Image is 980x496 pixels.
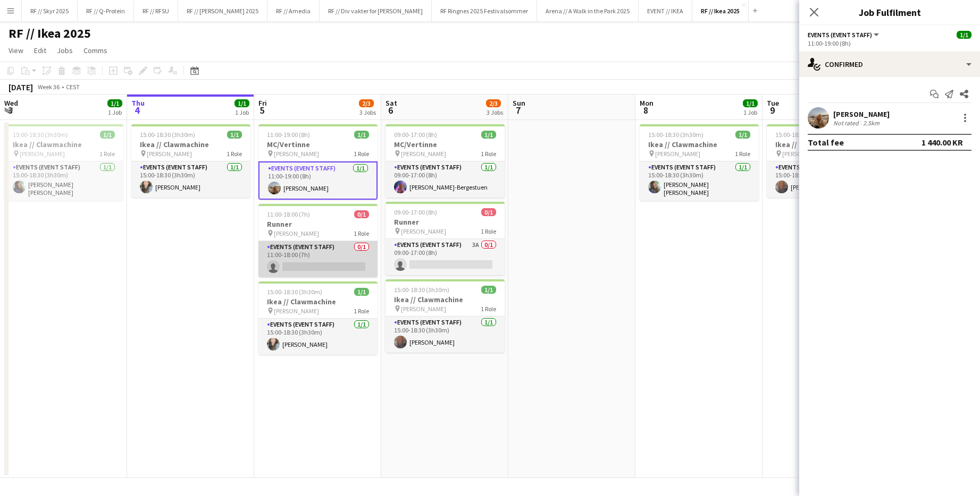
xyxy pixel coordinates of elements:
[35,83,62,91] span: Week 36
[258,297,378,306] h3: Ikea // Clawmachine
[767,161,886,198] app-card-role: Events (Event Staff)1/115:00-18:30 (3h30m)[PERSON_NAME]
[79,44,112,57] a: Comms
[401,305,446,313] span: [PERSON_NAME]
[359,99,374,107] span: 2/3
[83,46,107,55] span: Comms
[833,119,861,127] div: Not rated
[258,161,378,200] app-card-role: Events (Event Staff)1/111:00-19:00 (8h)[PERSON_NAME]
[267,288,322,296] span: 15:00-18:30 (3h30m)
[775,131,831,139] span: 15:00-18:30 (3h30m)
[799,52,980,77] div: Confirmed
[386,295,505,304] h3: Ikea // Clawmachine
[808,31,881,39] button: Events (Event Staff)
[640,124,759,201] app-job-card: 15:00-18:30 (3h30m)1/1Ikea // Clawmachine [PERSON_NAME]1 RoleEvents (Event Staff)1/115:00-18:30 (...
[481,131,496,139] span: 1/1
[386,202,505,275] app-job-card: 09:00-17:00 (8h)0/1Runner [PERSON_NAME]1 RoleEvents (Event Staff)3A0/109:00-17:00 (8h)
[107,99,122,107] span: 1/1
[99,150,115,158] span: 1 Role
[131,98,145,108] span: Thu
[4,140,123,149] h3: Ikea // Clawmachine
[57,46,73,55] span: Jobs
[481,286,496,294] span: 1/1
[9,82,33,92] div: [DATE]
[386,239,505,275] app-card-role: Events (Event Staff)3A0/109:00-17:00 (8h)
[655,150,700,158] span: [PERSON_NAME]
[782,150,827,158] span: [PERSON_NAME]
[258,281,378,355] div: 15:00-18:30 (3h30m)1/1Ikea // Clawmachine [PERSON_NAME]1 RoleEvents (Event Staff)1/115:00-18:30 (...
[922,137,963,148] div: 1 440.00 KR
[481,227,496,235] span: 1 Role
[735,131,750,139] span: 1/1
[4,44,28,57] a: View
[808,137,844,148] div: Total fee
[743,99,758,107] span: 1/1
[147,150,192,158] span: [PERSON_NAME]
[481,208,496,216] span: 0/1
[258,124,378,200] app-job-card: 11:00-19:00 (8h)1/1MC/Vertinne [PERSON_NAME]1 RoleEvents (Event Staff)1/111:00-19:00 (8h)[PERSON_...
[3,104,18,116] span: 3
[267,131,310,139] span: 11:00-19:00 (8h)
[735,150,750,158] span: 1 Role
[640,140,759,149] h3: Ikea // Clawmachine
[134,1,178,21] button: RF // RFSU
[765,104,779,116] span: 9
[131,161,250,198] app-card-role: Events (Event Staff)1/115:00-18:30 (3h30m)[PERSON_NAME]
[9,25,91,41] h1: RF // Ikea 2025
[354,210,369,218] span: 0/1
[234,99,249,107] span: 1/1
[4,124,123,201] div: 15:00-18:30 (3h30m)1/1Ikea // Clawmachine [PERSON_NAME]1 RoleEvents (Event Staff)1/115:00-18:30 (...
[799,5,980,19] h3: Job Fulfilment
[640,98,654,108] span: Mon
[258,98,267,108] span: Fri
[78,1,134,21] button: RF // Q-Protein
[394,131,437,139] span: 09:00-17:00 (8h)
[833,109,890,119] div: [PERSON_NAME]
[274,150,319,158] span: [PERSON_NAME]
[354,131,369,139] span: 1/1
[638,104,654,116] span: 8
[386,140,505,149] h3: MC/Vertinne
[320,1,432,21] button: RF // Div vakter for [PERSON_NAME]
[227,131,242,139] span: 1/1
[640,161,759,201] app-card-role: Events (Event Staff)1/115:00-18:30 (3h30m)[PERSON_NAME] [PERSON_NAME]
[481,150,496,158] span: 1 Role
[401,227,446,235] span: [PERSON_NAME]
[394,208,437,216] span: 09:00-17:00 (8h)
[267,210,310,218] span: 11:00-18:00 (7h)
[258,241,378,277] app-card-role: Events (Event Staff)0/111:00-18:00 (7h)
[131,124,250,198] div: 15:00-18:30 (3h30m)1/1Ikea // Clawmachine [PERSON_NAME]1 RoleEvents (Event Staff)1/115:00-18:30 (...
[386,217,505,227] h3: Runner
[401,150,446,158] span: [PERSON_NAME]
[511,104,525,116] span: 7
[481,305,496,313] span: 1 Role
[4,161,123,201] app-card-role: Events (Event Staff)1/115:00-18:30 (3h30m)[PERSON_NAME] [PERSON_NAME]
[808,31,872,39] span: Events (Event Staff)
[386,279,505,353] app-job-card: 15:00-18:30 (3h30m)1/1Ikea // Clawmachine [PERSON_NAME]1 RoleEvents (Event Staff)1/115:00-18:30 (...
[513,98,525,108] span: Sun
[537,1,639,21] button: Arena // A Walk in the Park 2025
[20,150,65,158] span: [PERSON_NAME]
[258,140,378,149] h3: MC/Vertinne
[386,317,505,353] app-card-role: Events (Event Staff)1/115:00-18:30 (3h30m)[PERSON_NAME]
[4,98,18,108] span: Wed
[386,124,505,198] div: 09:00-17:00 (8h)1/1MC/Vertinne [PERSON_NAME]1 RoleEvents (Event Staff)1/109:00-17:00 (8h)[PERSON_...
[258,204,378,277] app-job-card: 11:00-18:00 (7h)0/1Runner [PERSON_NAME]1 RoleEvents (Event Staff)0/111:00-18:00 (7h)
[354,307,369,315] span: 1 Role
[257,104,267,116] span: 5
[9,46,23,55] span: View
[108,108,122,116] div: 1 Job
[66,83,80,91] div: CEST
[648,131,703,139] span: 15:00-18:30 (3h30m)
[140,131,195,139] span: 15:00-18:30 (3h30m)
[487,108,503,116] div: 3 Jobs
[386,98,397,108] span: Sat
[767,124,886,198] app-job-card: 15:00-18:30 (3h30m)1/1Ikea // Clawmachine [PERSON_NAME]1 RoleEvents (Event Staff)1/115:00-18:30 (...
[227,150,242,158] span: 1 Role
[258,319,378,355] app-card-role: Events (Event Staff)1/115:00-18:30 (3h30m)[PERSON_NAME]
